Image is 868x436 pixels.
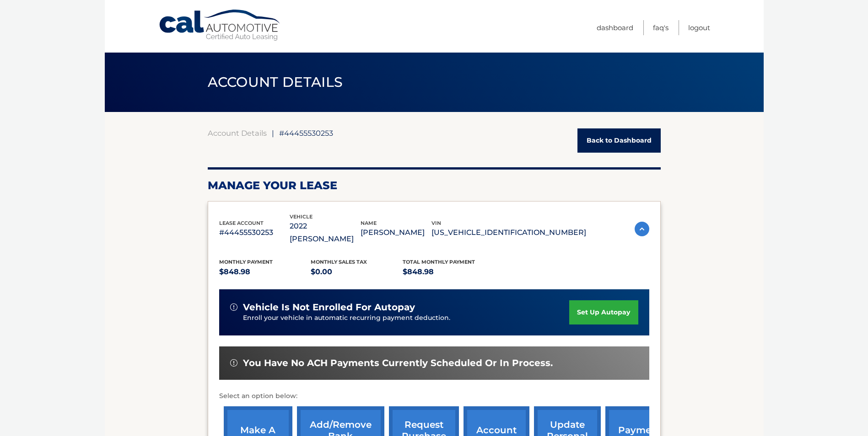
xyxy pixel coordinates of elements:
span: Monthly sales Tax [311,259,367,265]
p: Select an option below: [219,391,649,402]
p: Enroll your vehicle in automatic recurring payment deduction. [243,313,570,323]
p: [PERSON_NAME] [361,226,431,239]
span: You have no ACH payments currently scheduled or in process. [243,357,553,369]
p: 2022 [PERSON_NAME] [290,220,361,245]
p: #44455530253 [219,226,290,239]
span: #44455530253 [279,128,333,138]
a: FAQ's [653,20,669,35]
span: lease account [219,220,264,226]
p: $0.00 [311,266,403,278]
p: [US_VEHICLE_IDENTIFICATION_NUMBER] [431,226,586,239]
a: Dashboard [597,20,633,35]
span: | [272,128,274,138]
img: alert-white.svg [230,359,237,367]
span: Monthly Payment [219,259,273,265]
img: alert-white.svg [230,303,237,311]
a: Back to Dashboard [577,128,661,153]
span: name [361,220,377,226]
span: Total Monthly Payment [403,259,475,265]
a: set up autopay [569,300,638,324]
a: Cal Automotive [158,9,282,42]
span: vin [431,220,441,226]
h2: Manage Your Lease [208,179,661,192]
p: $848.98 [403,266,495,278]
a: Logout [688,20,710,35]
span: vehicle [290,213,313,220]
span: vehicle is not enrolled for autopay [243,302,415,313]
a: Account Details [208,128,267,138]
img: accordion-active.svg [635,222,649,236]
p: $848.98 [219,266,311,278]
span: ACCOUNT DETAILS [208,74,343,90]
